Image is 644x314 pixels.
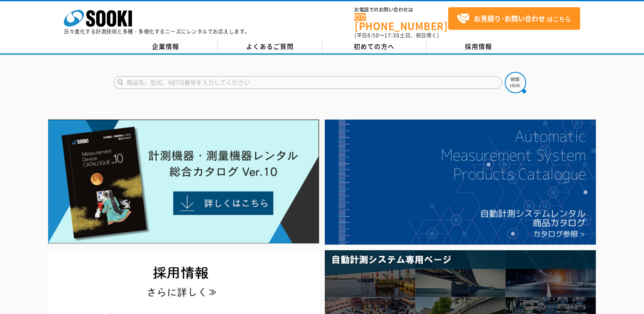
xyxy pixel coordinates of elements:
[474,13,545,23] strong: お見積り･お問い合わせ
[457,12,571,25] span: はこちら
[354,42,395,51] span: 初めての方へ
[448,7,580,30] a: お見積り･お問い合わせはこちら
[426,40,531,53] a: 採用情報
[325,120,596,245] img: 自動計測システムカタログ
[48,120,319,244] img: Catalog Ver10
[355,31,439,39] span: (平日 ～ 土日、祝日除く)
[64,29,250,34] p: 日々進化する計測技術と多種・多様化するニーズにレンタルでお応えします。
[114,76,502,89] input: 商品名、型式、NETIS番号を入力してください
[322,40,426,53] a: 初めての方へ
[355,7,448,12] span: お電話でのお問い合わせは
[505,72,526,93] img: btn_search.png
[114,40,218,53] a: 企業情報
[367,31,379,39] span: 8:50
[218,40,322,53] a: よくあるご質問
[384,31,400,39] span: 17:30
[355,13,448,31] a: [PHONE_NUMBER]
